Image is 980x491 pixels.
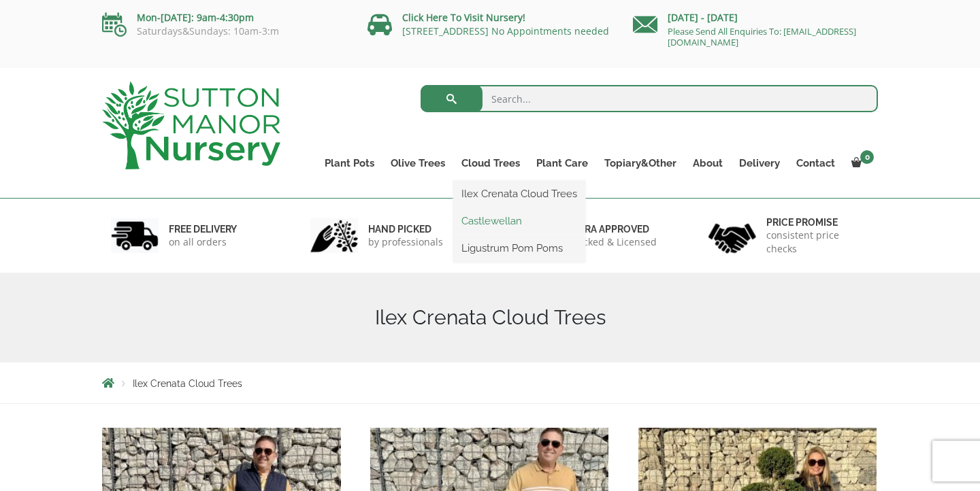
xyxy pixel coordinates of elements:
p: [DATE] - [DATE] [633,10,878,26]
a: Plant Care [528,154,596,173]
a: Cloud Trees [453,154,528,173]
a: Castlewellan [453,211,585,231]
a: Delivery [731,154,788,173]
p: consistent price checks [766,228,870,256]
a: Plant Pots [316,154,382,173]
a: About [685,154,731,173]
h6: Defra approved [567,223,657,235]
h6: FREE DELIVERY [169,223,237,235]
a: Contact [788,154,843,173]
h1: Ilex Crenata Cloud Trees [102,305,878,330]
img: 2.jpg [310,218,358,253]
input: Search... [421,85,879,112]
span: Ilex Crenata Cloud Trees [133,378,242,389]
a: Olive Trees [382,154,453,173]
a: Topiary&Other [596,154,685,173]
p: by professionals [368,235,443,249]
img: logo [102,82,280,169]
img: 4.jpg [708,215,756,256]
a: Ligustrum Pom Poms [453,238,585,258]
p: checked & Licensed [567,235,657,249]
a: 0 [843,154,878,173]
h6: hand picked [368,223,443,235]
p: Saturdays&Sundays: 10am-3:m [102,26,347,37]
span: 0 [860,150,874,164]
p: Mon-[DATE]: 9am-4:30pm [102,10,347,26]
nav: Breadcrumbs [102,377,878,388]
img: 1.jpg [111,218,159,253]
a: Please Send All Enquiries To: [EMAIL_ADDRESS][DOMAIN_NAME] [668,25,856,48]
a: [STREET_ADDRESS] No Appointments needed [402,24,609,37]
p: on all orders [169,235,237,249]
a: Click Here To Visit Nursery! [402,11,525,24]
a: Ilex Crenata Cloud Trees [453,184,585,204]
h6: Price promise [766,216,870,228]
